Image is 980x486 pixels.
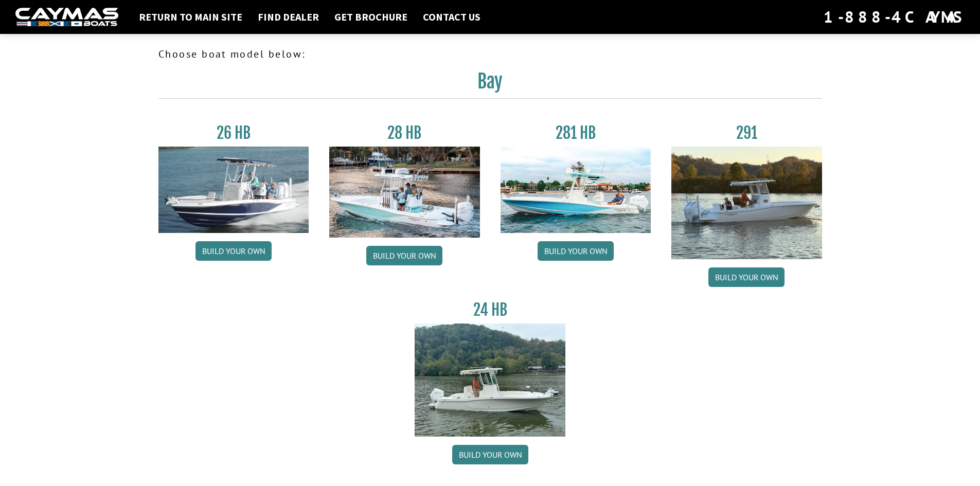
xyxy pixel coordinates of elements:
h3: 24 HB [415,300,565,319]
a: Find Dealer [253,10,324,24]
h3: 281 HB [501,123,651,142]
h2: Bay [158,70,822,99]
img: 24_HB_thumbnail.jpg [415,323,565,436]
h3: 26 HB [158,123,309,142]
img: 28_hb_thumbnail_for_caymas_connect.jpg [329,147,480,238]
img: 291_Thumbnail.jpg [671,147,822,259]
img: 28-hb-twin.jpg [501,147,651,233]
img: 26_new_photo_resized.jpg [158,147,309,233]
a: Get Brochure [329,10,413,24]
a: Contact Us [418,10,486,24]
a: Build your own [708,267,785,287]
img: white-logo-c9c8dbefe5ff5ceceb0f0178aa75bf4bb51f6bca0971e226c86eb53dfe498488.png [15,8,118,27]
h3: 28 HB [329,123,480,142]
a: Build your own [195,241,272,261]
a: Build your own [452,445,528,464]
a: Return to main site [134,10,247,24]
a: Build your own [366,246,442,265]
div: 1-888-4CAYMAS [824,6,965,28]
h3: 291 [671,123,822,142]
a: Build your own [538,241,614,261]
p: Choose boat model below: [158,46,822,62]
